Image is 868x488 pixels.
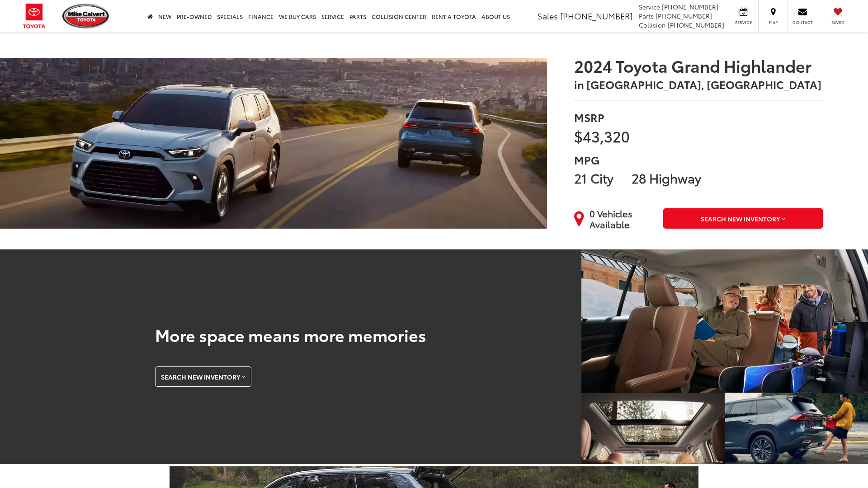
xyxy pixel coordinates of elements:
[574,171,613,184] p: 21 City
[828,19,848,25] span: Saved
[161,372,240,381] span: Search New Inventory
[632,171,823,184] p: 28 Highway
[560,10,632,22] span: [PHONE_NUMBER]
[662,2,718,11] span: [PHONE_NUMBER]
[663,208,823,229] button: Search New Inventory
[155,366,251,387] button: Search New Inventory
[574,112,823,122] h3: MSRP
[668,20,724,29] span: [PHONE_NUMBER]
[62,4,110,28] img: Mike Calvert Toyota
[733,19,754,25] span: Service
[155,327,426,343] h2: More space means more memories
[763,19,783,25] span: Map
[574,129,823,143] p: $43,320
[656,11,712,20] span: [PHONE_NUMBER]
[793,19,813,25] span: Contact
[574,79,823,89] span: in [GEOGRAPHIC_DATA], [GEOGRAPHIC_DATA]
[639,20,666,29] span: Collision
[701,214,780,223] span: Search New Inventory
[639,11,654,20] span: Parts
[590,208,656,230] span: 0 Vehicles Available
[639,2,660,11] span: Service
[574,154,823,165] h3: MPG
[574,57,823,74] span: 2024 Toyota Grand Highlander
[538,10,558,22] span: Sales
[574,210,584,227] i: Vehicles Available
